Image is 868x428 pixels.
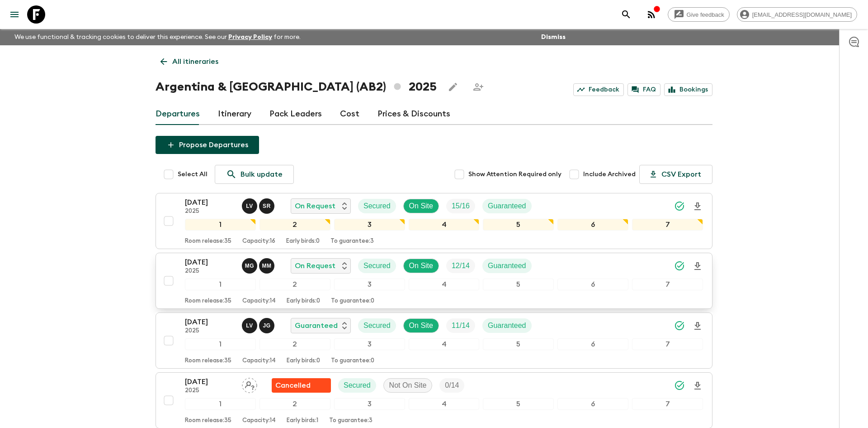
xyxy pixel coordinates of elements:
[156,103,200,125] a: Departures
[242,258,276,274] button: MGMM
[287,298,320,305] p: Early birds: 0
[674,320,685,331] svg: Synced Successfully
[445,380,459,391] p: 0 / 14
[409,260,433,271] p: On Site
[409,219,480,231] div: 4
[259,219,330,231] div: 2
[452,320,470,331] p: 11 / 14
[668,7,730,22] a: Give feedback
[334,219,405,231] div: 3
[439,378,464,393] div: Trip Fill
[692,321,703,332] svg: Download Onboarding
[287,417,318,424] p: Early birds: 1
[377,103,450,125] a: Prices & Discounts
[539,31,568,43] button: Dismiss
[242,318,276,333] button: LVJG
[218,103,251,125] a: Itinerary
[185,398,256,410] div: 1
[259,398,330,410] div: 2
[334,279,405,290] div: 3
[331,298,374,305] p: To guarantee: 0
[185,219,256,231] div: 1
[185,338,256,350] div: 1
[185,376,235,387] p: [DATE]
[446,199,475,213] div: Trip Fill
[241,169,283,180] p: Bulk update
[674,201,685,212] svg: Synced Successfully
[488,260,526,271] p: Guaranteed
[340,103,359,125] a: Cost
[383,378,433,393] div: Not On Site
[692,261,703,272] svg: Download Onboarding
[269,103,322,125] a: Pack Leaders
[156,193,712,249] button: [DATE]2025Lucas Valentim, Sol RodriguezOn RequestSecuredOn SiteTrip FillGuaranteed1234567Room rel...
[330,238,374,245] p: To guarantee: 3
[557,279,628,290] div: 6
[692,380,703,391] svg: Download Onboarding
[245,262,255,269] p: M G
[185,268,235,275] p: 2025
[446,259,475,273] div: Trip Fill
[409,398,480,410] div: 4
[185,197,235,208] p: [DATE]
[272,378,331,393] div: Flash Pack cancellation
[215,165,294,184] a: Bulk update
[747,11,857,18] span: [EMAIL_ADDRESS][DOMAIN_NAME]
[557,398,628,410] div: 6
[363,260,391,271] p: Secured
[452,260,470,271] p: 12 / 14
[185,327,235,335] p: 2025
[185,357,231,365] p: Room release: 35
[242,321,276,328] span: Lucas Valentim, Jessica Giachello
[469,78,487,96] span: Share this itinerary
[185,317,235,327] p: [DATE]
[259,338,330,350] div: 2
[557,219,628,231] div: 6
[185,238,231,245] p: Room release: 35
[452,201,470,212] p: 15 / 16
[483,398,554,410] div: 5
[557,338,628,350] div: 6
[632,219,703,231] div: 7
[185,279,256,290] div: 1
[403,318,439,333] div: On Site
[639,165,712,184] button: CSV Export
[358,318,396,333] div: Secured
[242,357,276,365] p: Capacity: 14
[444,78,462,96] button: Edit this itinerary
[664,83,712,96] a: Bookings
[483,279,554,290] div: 5
[263,202,271,210] p: S R
[156,78,437,96] h1: Argentina & [GEOGRAPHIC_DATA] (AB2) 2025
[11,29,304,45] p: We use functional & tracking cookies to deliver this experience. See our for more.
[674,260,685,271] svg: Synced Successfully
[583,170,636,179] span: Include Archived
[409,320,433,331] p: On Site
[363,320,391,331] p: Secured
[5,5,24,24] button: menu
[242,380,257,388] span: Assign pack leader
[488,320,526,331] p: Guaranteed
[483,338,554,350] div: 5
[286,238,320,245] p: Early birds: 0
[358,259,396,273] div: Secured
[446,318,475,333] div: Trip Fill
[295,320,338,331] p: Guaranteed
[334,338,405,350] div: 3
[403,199,439,213] div: On Site
[185,387,235,394] p: 2025
[403,259,439,273] div: On Site
[259,279,330,290] div: 2
[409,201,433,212] p: On Site
[156,53,223,71] a: All itineraries
[246,322,253,329] p: L V
[262,262,271,269] p: M M
[242,201,276,208] span: Lucas Valentim, Sol Rodriguez
[331,357,374,365] p: To guarantee: 0
[185,257,235,268] p: [DATE]
[242,261,276,268] span: Marcella Granatiere, Matias Molina
[344,380,371,391] p: Secured
[483,219,554,231] div: 5
[632,279,703,290] div: 7
[329,417,373,424] p: To guarantee: 3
